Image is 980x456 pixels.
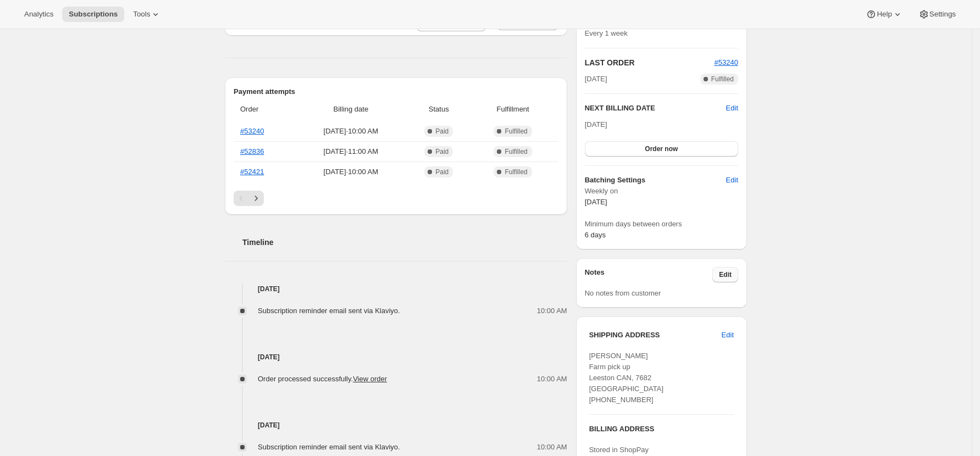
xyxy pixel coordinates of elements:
[435,147,449,156] span: Paid
[859,7,909,22] button: Help
[234,191,558,206] nav: Pagination
[18,7,60,22] button: Analytics
[298,104,403,115] span: Billing date
[585,198,607,206] span: [DATE]
[435,168,449,176] span: Paid
[929,10,956,19] span: Settings
[298,166,403,177] span: [DATE] · 10:00 AM
[24,10,53,19] span: Analytics
[505,127,527,136] span: Fulfilled
[589,446,649,454] span: Stored in ShopPay
[715,57,738,68] button: #53240
[240,147,264,155] a: #52836
[589,352,663,404] span: [PERSON_NAME] Farm pick up Leeston CAN, 7682 [GEOGRAPHIC_DATA] [PHONE_NUMBER]
[585,175,726,186] h6: Batching Settings
[589,424,734,435] h3: BILLING ADDRESS
[715,326,740,344] button: Edit
[585,74,607,85] span: [DATE]
[726,175,738,186] span: Edit
[585,29,628,37] span: Every 1 week
[133,10,150,19] span: Tools
[225,283,567,294] h4: [DATE]
[225,352,567,363] h4: [DATE]
[258,307,400,315] span: Subscription reminder email sent via Klaviyo.
[298,146,403,157] span: [DATE] · 11:00 AM
[258,443,400,451] span: Subscription reminder email sent via Klaviyo.
[585,120,607,129] span: [DATE]
[126,7,168,22] button: Tools
[474,104,552,115] span: Fulfillment
[537,374,567,385] span: 10:00 AM
[585,219,738,230] span: Minimum days between orders
[225,420,567,431] h4: [DATE]
[585,267,713,282] h3: Notes
[62,7,124,22] button: Subscriptions
[585,57,715,68] h2: LAST ORDER
[719,270,732,279] span: Edit
[234,97,295,121] th: Order
[69,10,118,19] span: Subscriptions
[410,104,468,115] span: Status
[242,237,567,248] h2: Timeline
[537,305,567,316] span: 10:00 AM
[585,103,726,114] h2: NEXT BILLING DATE
[715,58,738,66] a: #53240
[537,442,567,453] span: 10:00 AM
[719,171,745,189] button: Edit
[726,103,738,114] button: Edit
[877,10,892,19] span: Help
[722,330,734,341] span: Edit
[912,7,962,22] button: Settings
[589,330,722,341] h3: SHIPPING ADDRESS
[712,267,738,282] button: Edit
[645,144,678,153] span: Order now
[240,127,264,135] a: #53240
[234,86,558,97] h2: Payment attempts
[240,168,264,176] a: #52421
[585,141,738,157] button: Order now
[298,126,403,137] span: [DATE] · 10:00 AM
[711,75,734,84] span: Fulfilled
[505,168,527,176] span: Fulfilled
[505,147,527,156] span: Fulfilled
[435,127,449,136] span: Paid
[353,375,387,383] a: View order
[585,289,661,297] span: No notes from customer
[248,191,264,206] button: Next
[585,231,606,239] span: 6 days
[585,186,738,197] span: Weekly on
[258,375,387,383] span: Order processed successfully.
